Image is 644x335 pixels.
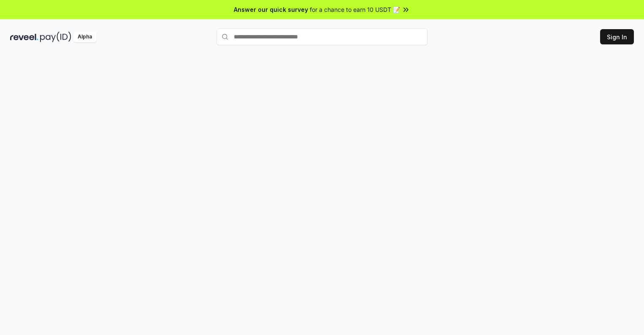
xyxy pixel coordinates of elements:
[234,5,308,14] span: Answer our quick survey
[10,32,38,42] img: reveel_dark
[73,32,97,42] div: Alpha
[40,32,71,42] img: pay_id
[600,29,634,44] button: Sign In
[310,5,400,14] span: for a chance to earn 10 USDT 📝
